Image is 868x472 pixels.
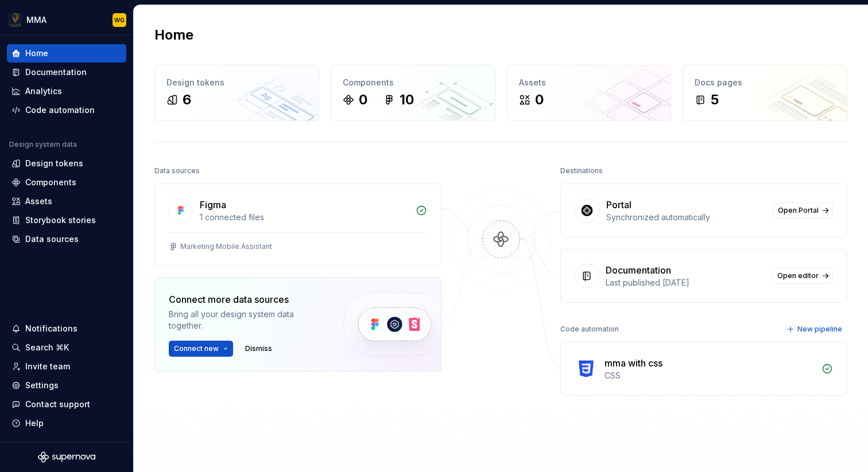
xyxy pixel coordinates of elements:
div: Marketing Mobile Assistant [180,242,272,251]
a: Data sources [7,230,126,248]
a: Assets [7,192,126,210]
span: Dismiss [245,344,272,353]
div: Code automation [560,321,619,337]
a: Code automation [7,101,126,119]
a: Design tokens [7,154,126,173]
div: Last published [DATE] [606,277,765,288]
a: Analytics [7,82,126,100]
img: fc29cc6a-6774-4435-a82d-a6acdc4f5b8b.png [8,13,22,27]
a: Components [7,173,126,192]
div: Notifications [25,323,77,334]
a: Home [7,44,126,63]
span: Open Portal [778,206,819,215]
button: Contact support [7,395,126,414]
h2: Home [154,26,193,44]
div: Help [25,418,44,429]
a: Components010 [331,65,495,121]
div: Assets [25,196,52,207]
div: CSS [604,370,815,381]
div: Code automation [25,104,95,116]
div: Bring all your design system data together. [169,309,324,331]
button: Help [7,414,126,432]
div: Invite team [25,361,70,372]
button: Notifications [7,319,126,338]
div: 5 [711,91,719,109]
div: Storybook stories [25,214,96,226]
button: Dismiss [240,341,277,357]
div: Analytics [25,85,62,97]
div: MMA [26,14,46,26]
div: Documentation [25,67,87,78]
a: Docs pages5 [683,65,847,121]
div: Assets [519,77,660,88]
div: Contact support [25,399,90,410]
a: Open Portal [773,202,833,219]
div: mma with css [604,356,662,370]
div: Design system data [9,140,77,149]
div: 0 [535,91,544,109]
div: 6 [183,91,191,109]
button: Connect new [169,341,233,357]
a: Storybook stories [7,211,126,229]
div: Docs pages [695,77,835,88]
div: Synchronized automatically [606,212,766,223]
a: Documentation [7,63,126,81]
div: Data sources [154,163,200,179]
div: Data sources [25,233,79,245]
div: Search ⌘K [25,342,69,353]
a: Figma1 connected filesMarketing Mobile Assistant [154,184,441,266]
div: WG [114,15,125,25]
div: Figma [200,198,226,212]
button: New pipeline [783,321,847,337]
span: New pipeline [797,325,842,334]
a: Settings [7,376,126,395]
a: Invite team [7,357,126,376]
div: Portal [606,198,631,212]
div: Components [343,77,483,88]
span: Connect new [174,344,219,353]
span: Open editor [777,271,819,280]
a: Assets0 [507,65,672,121]
div: Documentation [606,263,671,277]
a: Open editor [772,268,833,284]
div: Destinations [560,163,603,179]
svg: Supernova Logo [38,451,95,463]
div: Components [25,177,76,188]
div: Home [25,48,48,59]
div: Connect more data sources [169,292,324,306]
div: Design tokens [166,77,307,88]
div: Settings [25,380,59,391]
div: Design tokens [25,158,83,169]
button: MMAWG [2,7,131,32]
button: Search ⌘K [7,338,126,357]
div: 10 [400,91,414,109]
a: Design tokens6 [154,65,319,121]
div: 0 [359,91,367,109]
div: 1 connected files [200,212,409,223]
